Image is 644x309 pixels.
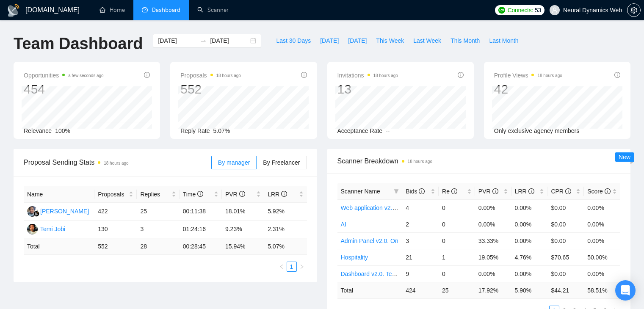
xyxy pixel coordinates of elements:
[197,6,229,14] a: searchScanner
[619,154,630,160] span: New
[402,199,439,216] td: 4
[343,34,371,47] button: [DATE]
[222,203,264,221] td: 18.01%
[442,188,457,195] span: Re
[137,186,179,203] th: Replies
[341,204,407,211] a: Web application v2.0. On
[222,238,264,255] td: 15.94 %
[216,73,241,78] time: 18 hours ago
[14,34,143,54] h1: Team Dashboard
[614,72,620,78] span: info-circle
[402,249,439,265] td: 21
[627,7,640,14] span: setting
[337,282,403,298] td: Total
[100,6,125,14] a: homeHome
[287,262,296,271] a: 1
[264,203,307,221] td: 5.92%
[144,72,150,78] span: info-circle
[299,264,304,269] span: right
[68,73,103,78] time: a few seconds ago
[200,37,207,44] span: to
[315,34,343,47] button: [DATE]
[475,282,511,298] td: 17.92 %
[268,191,287,198] span: LRR
[24,186,94,203] th: Name
[547,216,584,232] td: $0.00
[484,34,523,47] button: Last Month
[213,127,230,134] span: 5.07%
[200,37,207,44] span: swap-right
[297,262,307,272] button: right
[376,36,404,45] span: This Week
[137,203,179,221] td: 25
[287,262,297,272] li: 1
[263,159,300,166] span: By Freelancer
[584,199,620,216] td: 0.00%
[94,238,137,255] td: 552
[180,203,222,221] td: 00:11:38
[337,156,621,166] span: Scanner Breakdown
[373,73,398,78] time: 18 hours ago
[552,7,558,13] span: user
[320,36,339,45] span: [DATE]
[301,72,307,78] span: info-circle
[419,188,425,194] span: info-circle
[451,36,480,45] span: This Month
[475,216,511,232] td: 0.00%
[33,211,39,217] img: gigradar-bm.png
[475,265,511,282] td: 0.00%
[547,199,584,216] td: $0.00
[24,70,104,80] span: Opportunities
[489,36,518,45] span: Last Month
[439,249,475,265] td: 1
[584,265,620,282] td: 0.00%
[297,262,307,272] li: Next Page
[341,270,402,277] a: Dashboard v2.0. Test B
[337,127,383,134] span: Acceptance Rate
[94,221,137,238] td: 130
[439,199,475,216] td: 0
[337,81,398,97] div: 13
[402,265,439,282] td: 9
[511,199,548,216] td: 0.00%
[584,216,620,232] td: 0.00%
[40,207,89,216] div: [PERSON_NAME]
[104,161,128,166] time: 18 hours ago
[392,185,401,198] span: filter
[475,232,511,249] td: 33.33%
[142,7,148,13] span: dashboard
[271,34,315,47] button: Last 30 Days
[180,127,210,134] span: Reply Rate
[547,249,584,265] td: $70.65
[137,221,179,238] td: 3
[494,70,562,80] span: Profile Views
[587,188,610,195] span: Score
[494,81,562,97] div: 42
[406,188,425,195] span: Bids
[451,188,457,194] span: info-circle
[24,127,52,134] span: Relevance
[409,34,446,47] button: Last Week
[7,4,20,17] img: logo
[40,224,65,234] div: Temi Jobi
[413,36,441,45] span: Last Week
[446,34,484,47] button: This Month
[348,36,367,45] span: [DATE]
[225,191,245,198] span: PVR
[547,282,584,298] td: $ 44.21
[24,238,94,255] td: Total
[605,188,611,194] span: info-circle
[197,191,203,197] span: info-circle
[27,206,38,217] img: AS
[337,70,398,80] span: Invitations
[515,188,534,195] span: LRR
[394,189,399,194] span: filter
[180,221,222,238] td: 01:24:16
[218,159,250,166] span: By manager
[439,265,475,282] td: 0
[402,216,439,232] td: 2
[511,232,548,249] td: 0.00%
[492,188,498,194] span: info-circle
[55,127,70,134] span: 100%
[341,221,346,228] a: AI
